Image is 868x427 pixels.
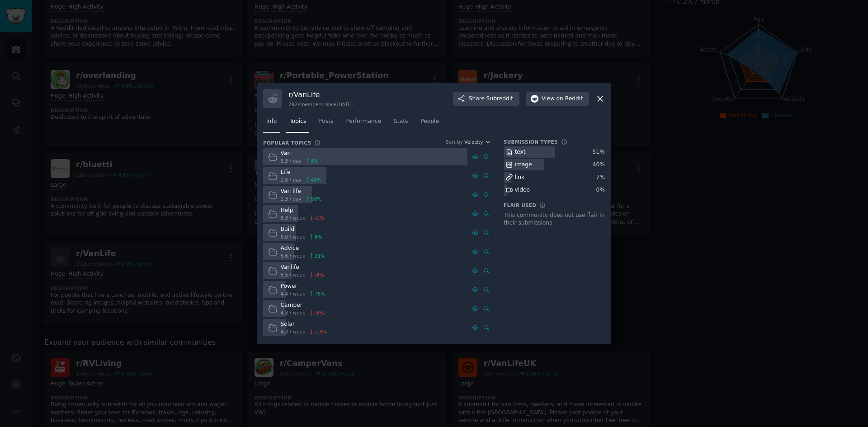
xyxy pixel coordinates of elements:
div: image [515,161,532,169]
button: Velocity [464,139,491,145]
div: Van [281,150,319,158]
span: People [420,117,439,126]
span: Subreddit [486,95,513,103]
div: Advice [281,244,325,253]
a: Stats [391,114,411,133]
span: 4.4 / week [281,291,306,297]
span: -1 % [315,215,324,221]
span: 58 % [311,196,321,202]
div: 7 % [596,174,605,182]
a: Posts [316,114,336,133]
span: 5.6 / week [281,253,306,259]
h3: Flair Used [504,202,536,208]
span: -8 % [315,310,324,316]
span: 6.0 / week [281,234,306,240]
span: Posts [319,117,333,126]
span: 4.3 / week [281,328,306,335]
span: 8 % [315,234,322,240]
span: 1.3 / day [281,196,302,202]
div: 40 % [593,161,605,169]
span: -19 % [315,328,327,335]
div: text [515,148,526,156]
div: This community does not use flair in their submissions [504,211,605,227]
h3: r/ VanLife [288,90,353,99]
div: Sort by [446,139,463,145]
span: Velocity [464,139,483,145]
span: 75 % [315,291,325,297]
span: 6.3 / week [281,215,306,221]
div: 51 % [593,148,605,156]
a: Topics [286,114,309,133]
span: 1.6 / day [281,177,302,183]
div: link [515,174,525,182]
button: Viewon Reddit [526,92,589,106]
span: 5.5 / week [281,272,306,278]
div: Vanlife [281,263,324,272]
div: Life [281,169,322,177]
span: -8 % [315,272,324,278]
div: 0 % [596,186,605,194]
div: Solar [281,320,327,328]
a: People [417,114,442,133]
span: on Reddit [557,95,583,103]
span: Stats [394,117,408,126]
span: 5.3 / day [281,158,302,164]
div: video [515,186,530,194]
span: 8 % [311,158,319,164]
h3: Submission Types [504,139,558,145]
div: Van life [281,188,322,196]
a: Info [263,114,280,133]
button: ShareSubreddit [453,92,519,106]
span: Share [469,95,513,103]
span: Performance [346,117,381,126]
span: 45 % [311,177,321,183]
div: Power [281,282,325,291]
div: 292k members since [DATE] [288,101,353,108]
a: Performance [343,114,384,133]
div: Build [281,225,322,234]
span: 21 % [315,253,325,259]
div: Camper [281,301,324,310]
div: Help [281,206,324,215]
h3: Popular Topics [263,140,311,146]
span: View [542,95,583,103]
span: 4.3 / week [281,310,306,316]
span: Topics [289,117,306,126]
span: Info [266,117,277,126]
